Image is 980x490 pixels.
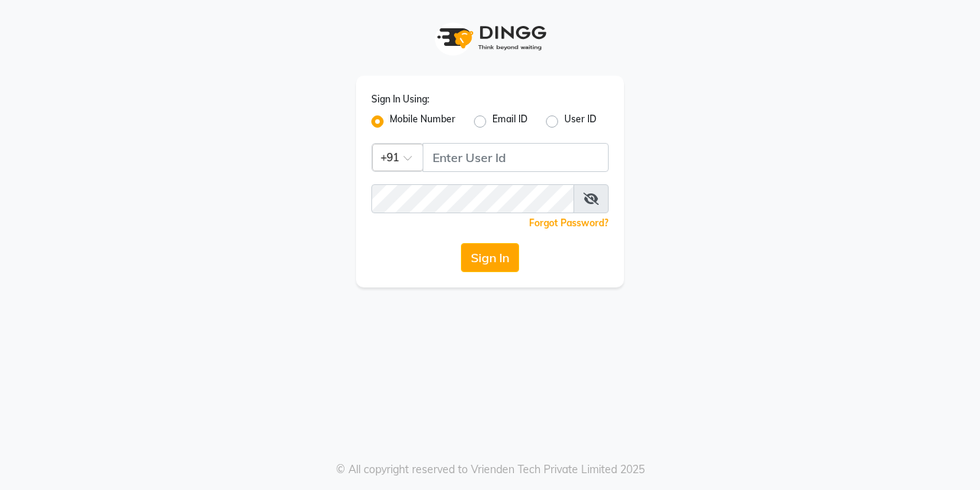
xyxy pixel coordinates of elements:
label: User ID [564,112,596,131]
label: Sign In Using: [371,92,430,106]
input: Username [371,184,574,213]
label: Email ID [492,112,528,131]
img: logo1.svg [429,15,551,60]
a: Forgot Password? [529,217,609,229]
label: Mobile Number [390,112,456,131]
input: Username [423,143,609,172]
button: Sign In [461,243,519,272]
